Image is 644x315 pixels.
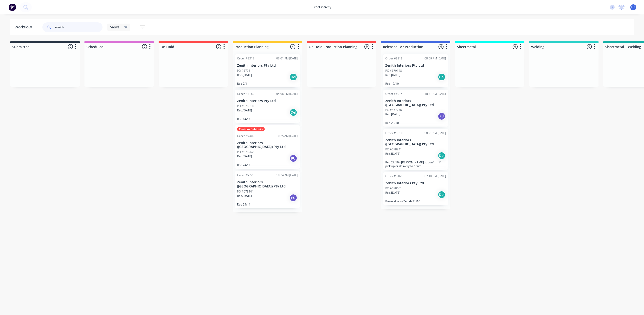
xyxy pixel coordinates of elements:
[235,125,300,169] div: Custom CabinetsOrder #740210:25 AM [DATE]Zenith Interiors ([GEOGRAPHIC_DATA]) Pty LtdPO #678262Re...
[438,73,445,81] div: Del
[385,174,403,178] div: Order #8169
[110,25,119,30] span: Views
[385,161,446,168] p: Req 27/10 - [PERSON_NAME] to confirm if pick up or delivery to Atsite
[385,138,446,146] p: Zenith Interiors ([GEOGRAPHIC_DATA]) Pty Ltd
[385,131,403,135] div: Order #8310
[425,56,446,61] div: 08:09 PM [DATE]
[385,108,402,112] p: PO #677776
[237,189,254,194] p: PO #678101
[237,82,298,85] p: Req 7/11
[290,109,297,116] div: Del
[237,194,252,198] p: Req. [DATE]
[385,73,400,77] p: Req. [DATE]
[385,92,403,96] div: Order #8014
[276,173,298,177] div: 10:24 AM [DATE]
[385,69,402,73] p: PO #679148
[237,154,252,159] p: Req. [DATE]
[237,108,252,113] p: Req. [DATE]
[385,186,402,191] p: PO #678661
[237,73,252,77] p: Req. [DATE]
[237,99,298,103] p: Zenith Interiors Pty Ltd
[383,54,448,87] div: Order #821808:09 PM [DATE]Zenith Interiors Pty LtdPO #679148Req.[DATE]DelReq 17/10
[425,92,446,96] div: 10:31 AM [DATE]
[14,24,34,30] div: Workflow
[383,90,448,127] div: Order #801410:31 AM [DATE]Zenith Interiors ([GEOGRAPHIC_DATA]) Pty LtdPO #677776Req.[DATE]PUReq 2...
[237,117,298,121] p: Req 14/11
[385,82,446,85] p: Req 17/10
[237,134,254,138] div: Order #7402
[235,90,300,123] div: Order #818004:08 PM [DATE]Zenith Interiors Pty LtdPO #678910Req.[DATE]DelReq 14/11
[237,127,265,131] div: Custom Cabinets
[290,73,297,81] div: Del
[310,4,334,11] div: productivity
[290,194,297,202] div: PU
[385,199,446,203] p: Bases due to Zenith 31/10
[9,4,16,11] img: Factory
[276,92,298,96] div: 04:08 PM [DATE]
[425,131,446,135] div: 08:21 AM [DATE]
[237,69,254,73] p: PO #679811
[383,172,448,205] div: Order #816902:10 PM [DATE]Zenith Interiors Pty LtdPO #678661Req.[DATE]DelBases due to Zenith 31/10
[237,203,298,206] p: Req 24/11
[385,181,446,185] p: Zenith Interiors Pty Ltd
[276,134,298,138] div: 10:25 AM [DATE]
[237,163,298,167] p: Req 24/11
[383,129,448,170] div: Order #831008:21 AM [DATE]Zenith Interiors ([GEOGRAPHIC_DATA]) Pty LtdPO #678941Req.[DATE]DelReq ...
[237,64,298,68] p: Zenith Interiors Pty Ltd
[235,54,300,87] div: Order #831503:01 PM [DATE]Zenith Interiors Pty LtdPO #679811Req.[DATE]DelReq 7/11
[631,5,635,9] span: HB
[438,152,445,160] div: Del
[385,147,402,152] p: PO #678941
[237,150,254,154] p: PO #678262
[385,191,400,195] p: Req. [DATE]
[276,56,298,61] div: 03:01 PM [DATE]
[237,92,254,96] div: Order #8180
[290,154,297,162] div: PU
[55,22,103,32] input: Search for orders...
[385,99,446,107] p: Zenith Interiors ([GEOGRAPHIC_DATA]) Pty Ltd
[385,121,446,125] p: Req 20/10
[385,56,403,61] div: Order #8218
[235,171,300,208] div: Order #722010:24 AM [DATE]Zenith Interiors ([GEOGRAPHIC_DATA]) Pty LtdPO #678101Req.[DATE]PUReq 2...
[385,64,446,68] p: Zenith Interiors Pty Ltd
[438,112,445,120] div: PU
[385,112,400,116] p: Req. [DATE]
[385,152,400,156] p: Req. [DATE]
[237,104,254,108] p: PO #678910
[425,174,446,178] div: 02:10 PM [DATE]
[237,173,254,177] div: Order #7220
[237,141,298,149] p: Zenith Interiors ([GEOGRAPHIC_DATA]) Pty Ltd
[237,56,254,61] div: Order #8315
[438,191,445,199] div: Del
[237,180,298,188] p: Zenith Interiors ([GEOGRAPHIC_DATA]) Pty Ltd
